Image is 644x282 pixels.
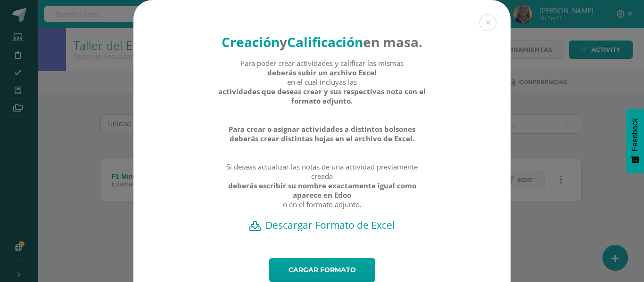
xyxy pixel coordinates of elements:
[218,181,427,200] strong: deberás escribir su nombre exactamente igual como aparece en Edoo
[222,33,280,51] strong: Creación
[218,58,427,218] div: Para poder crear actividades y calificar las mismas en el cual incluyas las Si deseas actualizar ...
[150,218,494,232] a: Descargar Formato de Excel
[626,109,644,173] button: Feedback - Mostrar encuesta
[479,14,496,31] button: Close (Esc)
[269,258,375,282] a: Cargar formato
[267,68,377,77] strong: deberás subir un archivo Excel
[218,87,427,105] strong: actividades que deseas crear y sus respectivas nota con el formato adjunto.
[280,33,287,51] strong: y
[218,124,427,143] strong: Para crear o asignar actividades a distintos bolsones deberás crear distintas hojas en el archivo...
[631,118,639,151] span: Feedback
[218,33,427,51] h4: en masa.
[287,33,363,51] strong: Calificación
